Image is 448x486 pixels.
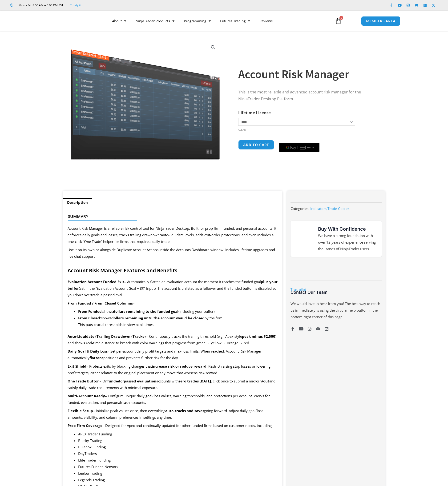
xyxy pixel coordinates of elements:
b: Prop Firm Coverage [68,423,102,428]
span: (including your buffer). [178,309,215,314]
b: dollars remaining to the funded goal [113,309,178,314]
b: increase risk or reduce reward [152,364,206,369]
img: NinjaTrader Wordmark color RGB | Affordable Indicators – NinjaTrader [301,264,371,273]
span: Categories: [291,206,309,211]
span: Leeloo Trading [78,471,102,476]
text: •••••• [307,146,314,149]
span: and satisfy daily trade requirements with minimal exposure. [68,379,275,390]
b: zero trades [DATE] [179,379,211,383]
b: Daily Goal & Daily Loss [68,349,108,353]
b: One Trade Button [68,379,100,383]
a: Reviews [255,16,277,26]
span: accounts with [156,379,179,383]
span: Blusky Trading [78,438,102,443]
span: shows [101,316,111,320]
a: Clear options [238,128,246,131]
a: Indicators [310,206,327,211]
span: Account Risk Manager is a reliable risk control tool for NinjaTrader Desktop. Built for prop firm... [68,226,276,244]
nav: Menu [107,16,330,26]
span: – Configure unique daily goal/loss values, warning thresholds, and protections per account. Works... [68,394,270,405]
img: mark thumbs good 43913 | Affordable Indicators – NinjaTrader [295,230,312,247]
span: – Continuously tracks the trailing threshold (e.g., Apex-style [146,334,242,339]
a: About [107,16,131,26]
a: Description [63,198,92,207]
span: 0 [339,16,343,20]
span: MEMBERS AREA [366,19,396,23]
b: Flexible Setup [68,408,93,413]
button: Buy with GPay [279,143,319,152]
b: funded [107,379,120,383]
span: – Designed for Apex and continually updated for other funded firms based on customer needs, inclu... [102,423,273,428]
b: dollars remaining until the account would be closed [111,316,205,320]
h4: Summary [68,214,274,219]
b: Multi-Account Ready [68,394,105,398]
img: LogoAI | Affordable Indicators – NinjaTrader [48,12,98,29]
b: passed evaluation [124,379,156,383]
span: Legends Trading [78,478,105,482]
h3: Contact Our Team [291,289,381,295]
span: shows [103,309,113,314]
h2: Account Risk Manager Features and Benefits [68,267,278,274]
b: Evaluation Account Funded Exit [68,279,124,284]
span: This puts crucial thresholds in view at all times. [78,322,154,327]
span: by the firm. [205,316,223,320]
span: – On [100,379,107,383]
button: Add to cart [238,140,274,150]
b: in/out [258,379,269,383]
img: Screenshot 2024-08-26 15462845454 [69,40,221,160]
h1: Account Risk Manager [238,66,376,82]
b: From Funded: [78,309,103,314]
b: peak minus $2,500 [242,334,275,339]
b: From Funded / From Closed Columns [68,301,133,305]
span: Mon - Fri: 8:00 AM – 6:00 PM EST [17,2,63,8]
span: – Protects exits by blocking changes that [86,364,152,369]
span: APEX Trader Funding [78,432,112,436]
b: From Closed: [78,316,101,320]
a: MEMBERS AREA [361,16,400,26]
span: positions and prevents further risk for the day. [103,355,179,360]
span: – Set per-account daily profit targets and max-loss limits. When reached, Account Risk Manager au... [68,349,261,360]
span: Bulenox Funding [78,445,106,449]
a: Programming [179,16,215,26]
a: Trade Copier [327,206,349,211]
h3: Buy With Confidence [318,225,377,233]
span: – Automatically flatten an evaluation account the moment it reaches the funded goal [124,279,261,284]
span: (set in the “Evaluation Account Goal + ($)” input). The account is unlisted as a follower and the... [68,286,276,297]
a: NinjaTrader Products [131,16,179,26]
span: Elite Trader Funding [78,458,111,462]
span: , click once to submit a micro [211,379,258,383]
a: Futures Trading [215,16,255,26]
span: Use it on its own or alongside Duplicate Account Actions inside the Accounts Dashboard window. In... [68,247,275,259]
a: Trustpilot [291,287,306,292]
b: flattens [89,355,103,360]
p: We would love to hear from you! The best way to reach us immediately is using the circular help b... [291,301,381,320]
span: or [120,379,124,383]
span: Futures Funded Network [78,464,118,469]
label: Lifetime License [238,110,271,115]
span: . Restrict raising stop losses or lowering profit targets, either relative to the original placem... [68,364,270,375]
p: This is the most reliable and advanced account risk manager for the NinjaTrader Desktop Platform. [238,89,376,102]
b: Auto-Liquidate (Trailing Drawdown) Tracker [68,334,146,339]
p: We have a strong foundation with over 12 years of experience serving thousands of NinjaTrader users. [318,233,377,252]
span: DayTraders [78,451,97,456]
a: Trustpilot [70,2,84,8]
span: , [310,206,349,211]
b: auto-tracks and saves [165,408,204,413]
b: Exit Shield [68,364,86,369]
span: – [133,301,135,305]
span: – Initialize peak values once, then everything [93,408,165,413]
a: 0 [328,14,349,28]
a: View full-screen image gallery [209,43,217,52]
b: plus your buffer [68,279,278,291]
